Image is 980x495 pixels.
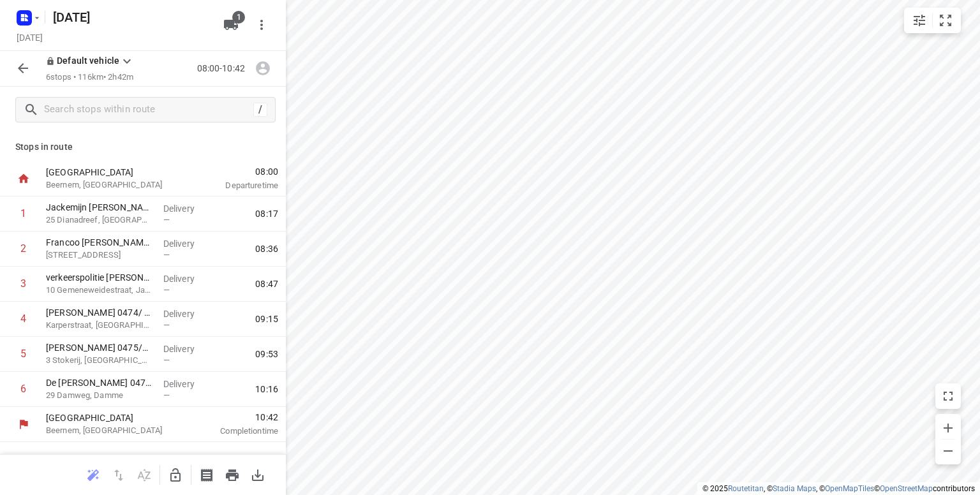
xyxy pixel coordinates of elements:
[163,272,211,285] p: Delivery
[46,424,179,437] p: Beernem, [GEOGRAPHIC_DATA]
[250,62,276,74] span: Assign driver
[232,11,245,24] span: 1
[255,207,278,220] span: 08:17
[163,250,170,260] span: —
[163,320,170,330] span: —
[106,468,131,480] span: Reverse route
[163,215,170,225] span: —
[702,484,975,493] li: © 2025 , © , © © contributors
[245,468,271,480] span: Download route
[194,411,278,424] span: 10:42
[255,348,278,360] span: 09:53
[219,468,245,480] span: Print route
[46,319,153,332] p: Karperstraat, [GEOGRAPHIC_DATA]
[46,71,135,84] p: 6 stops • 116km • 2h42m
[163,343,211,355] p: Delivery
[218,12,244,38] button: 1
[46,306,153,319] p: Callenaere Dany 0474/ 510 809
[163,355,170,365] span: —
[253,103,267,117] div: /
[904,8,961,33] div: small contained button group
[163,285,170,295] span: —
[194,468,219,480] span: Print shipping labels
[255,383,278,395] span: 10:16
[46,271,153,284] p: verkeerspolitie Joke Vandevelde
[163,237,211,250] p: Delivery
[728,484,764,493] a: Routetitan
[46,236,153,249] p: Francoo [PERSON_NAME] 0492/ 471 778
[194,425,278,438] p: Completion time
[46,376,153,389] p: De Soete Marc 0477/ 670 900
[163,202,211,215] p: Delivery
[11,30,48,45] h5: Project date
[46,284,153,297] p: 10 Gemeneweidestraat, Jabbeke
[20,348,26,360] div: 5
[163,462,188,488] button: Unlock route
[255,277,278,290] span: 08:47
[197,62,250,75] p: 08:00-10:42
[46,214,153,226] p: 25 Dianadreef, [GEOGRAPHIC_DATA]
[163,378,211,390] p: Delivery
[48,7,213,27] h5: Rename
[194,179,278,192] p: Departure time
[46,54,119,68] p: Default vehicle
[249,12,274,38] button: More
[20,207,26,219] div: 1
[825,484,874,493] a: OpenMapTiles
[933,8,958,33] button: Fit zoom
[20,313,26,325] div: 4
[46,249,153,262] p: 5 Zerkegemstraat, Jabbeke
[44,100,253,120] input: Search stops within route
[20,383,26,395] div: 6
[46,411,179,424] p: [GEOGRAPHIC_DATA]
[46,179,179,191] p: Beernem, [GEOGRAPHIC_DATA]
[46,166,179,179] p: [GEOGRAPHIC_DATA]
[80,468,106,480] span: Reoptimize route
[255,313,278,325] span: 09:15
[163,307,211,320] p: Delivery
[46,354,153,367] p: 3 Stokerij, [GEOGRAPHIC_DATA]
[773,484,816,493] a: Stadia Maps
[194,165,278,178] span: 08:00
[20,277,26,290] div: 3
[163,390,170,400] span: —
[20,242,26,255] div: 2
[46,389,153,402] p: 29 Damweg, Damme
[15,140,271,154] p: Stops in route
[46,341,153,354] p: Verhaeghe Ginette 0475/490 942
[880,484,933,493] a: OpenStreetMap
[255,242,278,255] span: 08:36
[131,468,157,480] span: Sort by time window
[46,201,153,214] p: Jackemijn Freddy 050/ 382 307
